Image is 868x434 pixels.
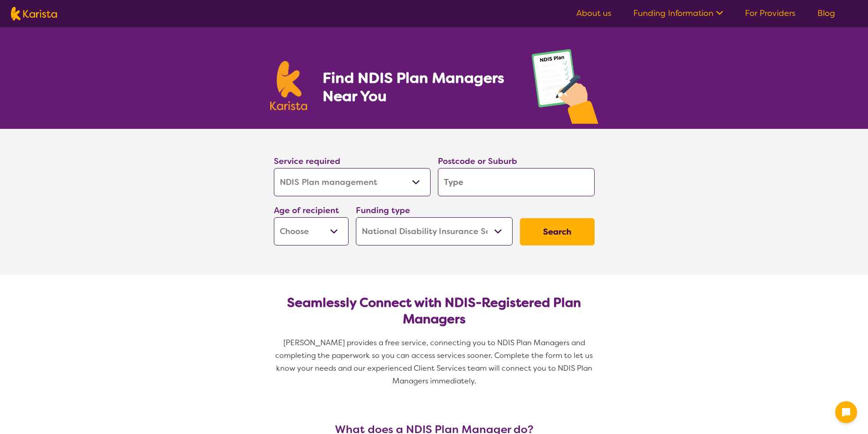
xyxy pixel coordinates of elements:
[274,205,339,216] label: Age of recipient
[576,8,611,19] a: About us
[275,338,595,386] span: [PERSON_NAME] provides a free service, connecting you to NDIS Plan Managers and completing the pa...
[274,156,340,167] label: Service required
[270,61,308,110] img: Karista logo
[281,295,587,327] h2: Seamlessly Connect with NDIS-Registered Plan Managers
[356,205,410,216] label: Funding type
[323,69,513,105] h1: Find NDIS Plan Managers Near You
[633,8,723,19] a: Funding Information
[438,168,595,196] input: Type
[520,218,595,245] button: Search
[11,7,57,20] img: Karista logo
[817,8,835,19] a: Blog
[532,49,598,129] img: plan-management
[745,8,796,19] a: For Providers
[438,156,517,167] label: Postcode or Suburb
